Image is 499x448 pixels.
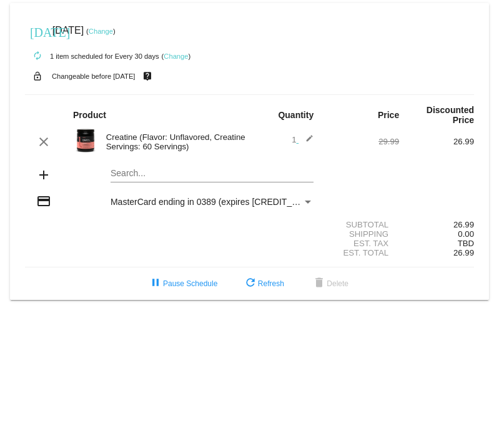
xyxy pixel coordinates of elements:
mat-icon: delete [312,276,327,291]
mat-icon: [DATE] [30,24,45,39]
mat-icon: clear [36,134,51,149]
mat-icon: lock_open [30,68,45,84]
span: 0.00 [458,229,474,239]
button: Refresh [233,272,294,295]
small: ( ) [162,52,191,60]
img: Image-1-Carousel-Creatine-60S-1000x1000-Transp.png [73,128,98,153]
mat-icon: autorenew [30,49,45,64]
button: Delete [302,272,358,295]
button: Pause Schedule [138,272,227,295]
input: Search... [111,169,314,179]
span: TBD [458,239,474,248]
div: 26.99 [399,220,474,229]
mat-icon: pause [148,276,163,291]
mat-icon: add [36,167,51,182]
div: Subtotal [324,220,399,229]
strong: Quantity [278,110,314,120]
small: Changeable before [DATE] [52,72,136,80]
span: Refresh [243,279,284,288]
div: 26.99 [399,137,474,146]
div: Est. Total [324,248,399,257]
div: Est. Tax [324,239,399,248]
strong: Product [73,110,106,120]
span: 26.99 [453,248,474,257]
span: Delete [312,279,348,288]
small: ( ) [86,27,116,35]
div: 29.99 [324,137,399,146]
a: Change [164,52,188,60]
strong: Price [378,110,399,120]
span: 1 [292,135,314,144]
mat-icon: refresh [243,276,258,291]
mat-select: Payment Method [111,197,314,207]
strong: Discounted Price [427,105,474,125]
mat-icon: live_help [140,68,155,84]
mat-icon: credit_card [36,194,51,209]
div: Creatine (Flavor: Unflavored, Creatine Servings: 60 Servings) [100,132,250,151]
div: Shipping [324,229,399,239]
a: Change [89,27,113,35]
mat-icon: edit [299,134,314,149]
small: 1 item scheduled for Every 30 days [25,52,159,60]
span: Pause Schedule [148,279,217,288]
span: MasterCard ending in 0389 (expires [CREDIT_CARD_DATA]) [111,197,349,207]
